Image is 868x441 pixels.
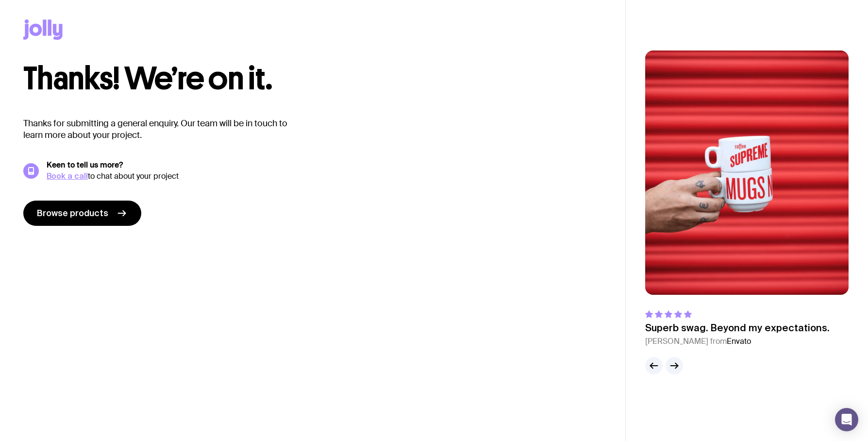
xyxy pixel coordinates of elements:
span: Envato [727,336,751,346]
span: Browse products [37,207,108,219]
p: Superb swag. Beyond my expectations. [645,322,830,334]
p: Thanks for submitting a general enquiry. Our team will be in touch to learn more about your project. [23,118,303,141]
span: Thanks! We’re on it. [23,59,272,98]
h5: Keen to tell us more? [47,160,602,170]
cite: [PERSON_NAME] from [645,336,830,347]
a: Browse products [23,201,141,226]
div: Open Intercom Messenger [835,408,858,431]
div: to chat about your project [47,171,602,181]
a: Book a call [47,171,88,180]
